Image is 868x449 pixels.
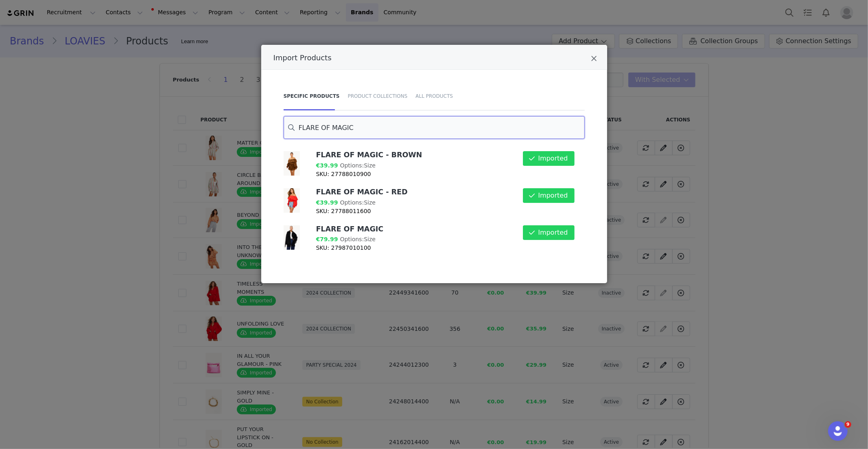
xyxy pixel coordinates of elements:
img: 27788011600-1_1750162345_1.jpg [284,188,300,213]
span: Imported [538,191,568,200]
span: Imported [538,228,568,238]
div: Specific Products [284,82,344,110]
button: Imported [523,151,575,166]
p: SKU: 27788010900 [316,170,525,178]
iframe: Intercom live chat [828,421,848,441]
h4: FLARE OF MAGIC - RED [316,188,525,196]
input: Search for products by title [284,116,585,139]
span: 9 [845,421,851,428]
p: SKU: 27788011600 [316,207,525,216]
span: Imported [538,154,568,163]
span: Size [364,162,376,169]
span: Import Products [273,53,332,62]
div: All Products [411,82,453,110]
button: Imported [523,188,575,203]
span: Options: [340,236,376,242]
button: Imported [523,225,575,240]
span: €79.99 [316,236,338,242]
span: €39.99 [316,162,338,169]
span: Size [364,199,376,206]
button: Close [591,55,597,64]
span: Options: [340,199,376,206]
div: Product Collections [344,82,412,110]
div: Import Products [261,45,607,283]
span: Options: [340,162,376,169]
p: SKU: 27987010100 [316,244,525,252]
h4: FLARE OF MAGIC [316,225,525,233]
img: 27987010100-1_1758028303_1.jpg [284,225,300,250]
h4: FLARE OF MAGIC - BROWN [316,151,525,159]
img: 27788010900-1_1749557629_1.jpg [284,151,300,176]
span: €39.99 [316,199,338,206]
span: Size [364,236,376,242]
